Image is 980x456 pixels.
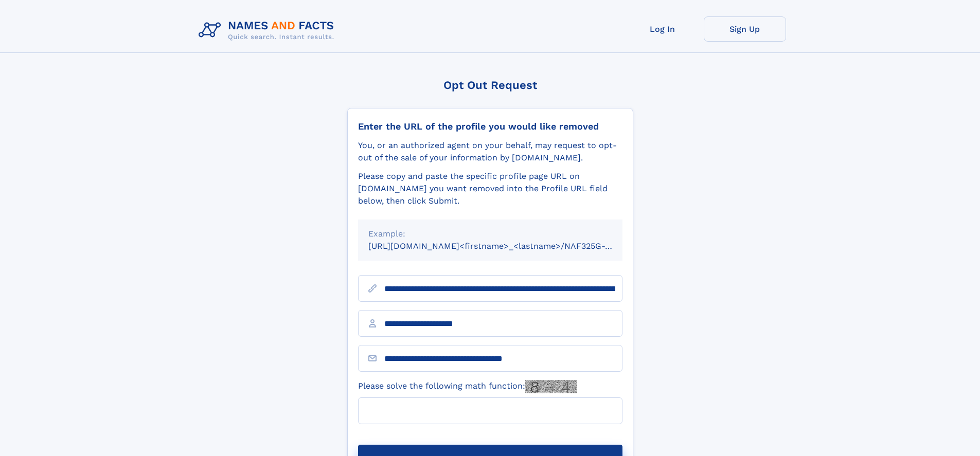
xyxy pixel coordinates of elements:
div: You, or an authorized agent on your behalf, may request to opt-out of the sale of your informatio... [358,139,622,164]
div: Please copy and paste the specific profile page URL on [DOMAIN_NAME] you want removed into the Pr... [358,170,622,207]
a: Log In [621,16,704,42]
a: Sign Up [704,16,786,42]
img: Logo Names and Facts [194,16,343,44]
div: Opt Out Request [347,79,633,92]
small: [URL][DOMAIN_NAME]<firstname>_<lastname>/NAF325G-xxxxxxxx [368,241,642,251]
div: Example: [368,228,612,240]
label: Please solve the following math function: [358,380,577,393]
div: Enter the URL of the profile you would like removed [358,121,622,132]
